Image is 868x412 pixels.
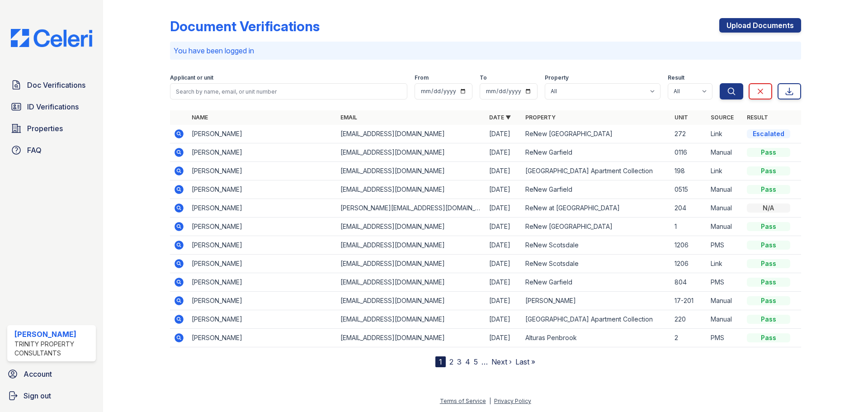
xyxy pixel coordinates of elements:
td: [PERSON_NAME] [188,292,337,310]
td: [PERSON_NAME] [188,143,337,162]
td: 198 [671,162,707,180]
div: N/A [747,204,790,213]
div: Pass [747,222,790,231]
td: [PERSON_NAME] [188,236,337,255]
a: Privacy Policy [494,398,531,404]
td: ReNew Garfield [522,143,670,162]
td: [PERSON_NAME] [188,329,337,347]
td: [DATE] [486,199,522,218]
div: Pass [747,185,790,194]
td: [EMAIL_ADDRESS][DOMAIN_NAME] [337,255,486,273]
span: FAQ [27,145,42,156]
span: ID Verifications [27,101,79,112]
td: ReNew [GEOGRAPHIC_DATA] [522,218,670,236]
td: [GEOGRAPHIC_DATA] Apartment Collection [522,310,670,329]
td: [EMAIL_ADDRESS][DOMAIN_NAME] [337,236,486,255]
td: Manual [707,310,743,329]
td: [DATE] [486,273,522,292]
td: 1 [671,218,707,236]
td: [PERSON_NAME] [188,125,337,143]
div: 1 [435,356,446,367]
a: Property [525,114,556,121]
div: Escalated [747,129,790,138]
div: Trinity Property Consultants [14,340,92,358]
div: Pass [747,296,790,305]
td: 2 [671,329,707,347]
div: Pass [747,315,790,324]
td: [DATE] [486,180,522,199]
td: [EMAIL_ADDRESS][DOMAIN_NAME] [337,292,486,310]
a: Email [340,114,357,121]
a: Last » [515,357,535,366]
td: [EMAIL_ADDRESS][DOMAIN_NAME] [337,329,486,347]
a: Date ▼ [489,114,511,121]
span: Properties [27,123,63,134]
td: 220 [671,310,707,329]
img: CE_Logo_Blue-a8612792a0a2168367f1c8372b55b34899dd931a85d93a1a3d3e32e68fde9ad4.png [4,29,99,47]
td: 0515 [671,180,707,199]
td: 204 [671,199,707,218]
td: Link [707,255,743,273]
td: [PERSON_NAME] [522,292,670,310]
a: Properties [7,119,96,137]
a: 4 [465,357,470,366]
td: Manual [707,143,743,162]
td: [DATE] [486,143,522,162]
label: Result [668,74,684,81]
a: 5 [474,357,478,366]
p: You have been logged in [174,45,797,56]
label: From [415,74,429,81]
input: Search by name, email, or unit number [170,83,407,99]
button: Sign out [4,387,99,405]
td: ReNew Garfield [522,180,670,199]
td: [DATE] [486,125,522,143]
td: [DATE] [486,236,522,255]
td: 272 [671,125,707,143]
a: Terms of Service [440,398,486,404]
td: ReNew Scotsdale [522,255,670,273]
a: Next › [491,357,512,366]
td: Manual [707,218,743,236]
div: Pass [747,148,790,157]
td: [DATE] [486,292,522,310]
td: Alturas Penbrook [522,329,670,347]
td: ReNew at [GEOGRAPHIC_DATA] [522,199,670,218]
td: [PERSON_NAME] [188,180,337,199]
td: [EMAIL_ADDRESS][DOMAIN_NAME] [337,125,486,143]
div: Pass [747,166,790,175]
a: FAQ [7,141,96,159]
td: [PERSON_NAME] [188,199,337,218]
td: [EMAIL_ADDRESS][DOMAIN_NAME] [337,273,486,292]
span: … [481,356,488,367]
a: Account [4,365,99,383]
a: Result [747,114,768,121]
td: [PERSON_NAME] [188,162,337,180]
a: 3 [457,357,462,366]
td: ReNew Garfield [522,273,670,292]
td: 17-201 [671,292,707,310]
td: PMS [707,329,743,347]
label: Property [545,74,569,81]
td: [GEOGRAPHIC_DATA] Apartment Collection [522,162,670,180]
div: | [489,398,491,404]
td: 0116 [671,143,707,162]
td: [DATE] [486,218,522,236]
td: 1206 [671,255,707,273]
td: ReNew Scotsdale [522,236,670,255]
td: [DATE] [486,310,522,329]
a: 2 [449,357,453,366]
label: Applicant or unit [170,74,213,81]
td: [PERSON_NAME] [188,273,337,292]
td: Manual [707,180,743,199]
span: Doc Verifications [27,80,85,90]
td: Link [707,125,743,143]
a: Upload Documents [719,18,801,33]
td: 804 [671,273,707,292]
td: Link [707,162,743,180]
td: 1206 [671,236,707,255]
label: To [480,74,487,81]
div: [PERSON_NAME] [14,329,92,340]
td: [EMAIL_ADDRESS][DOMAIN_NAME] [337,218,486,236]
a: Doc Verifications [7,76,96,94]
a: Name [192,114,208,121]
